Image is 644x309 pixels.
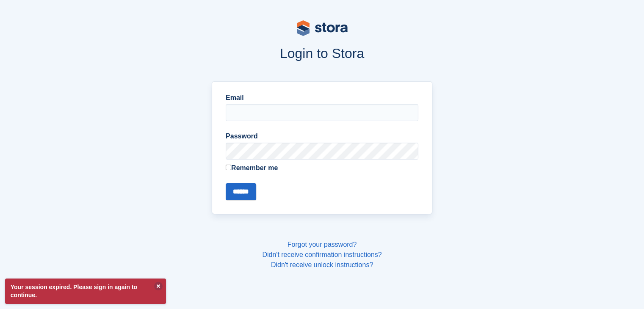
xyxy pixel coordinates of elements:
label: Remember me [226,163,418,173]
a: Didn't receive confirmation instructions? [262,251,381,258]
input: Remember me [226,165,231,170]
img: stora-logo-53a41332b3708ae10de48c4981b4e9114cc0af31d8433b30ea865607fb682f29.svg [297,20,348,36]
p: Your session expired. Please sign in again to continue. [5,279,166,304]
label: Email [226,93,418,103]
a: Didn't receive unlock instructions? [271,261,373,268]
a: Forgot your password? [287,241,357,248]
h1: Login to Stora [50,46,594,61]
label: Password [226,131,418,141]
